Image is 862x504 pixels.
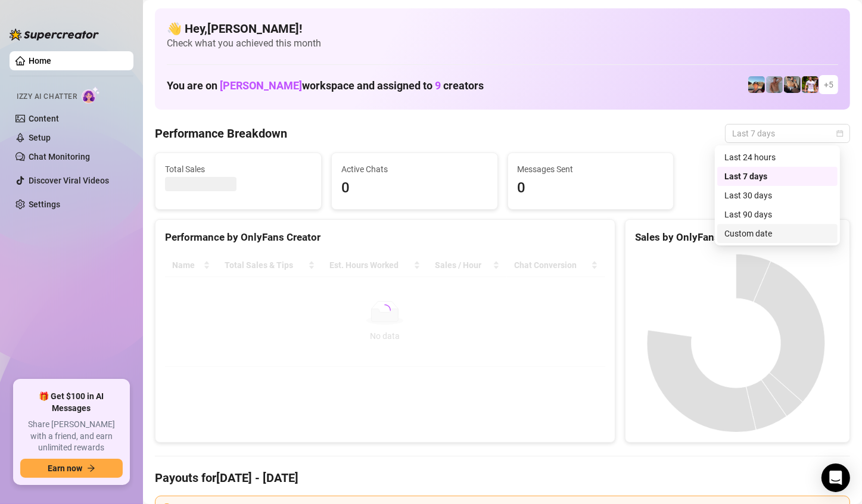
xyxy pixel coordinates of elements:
[824,78,833,91] span: + 5
[717,148,838,167] div: Last 24 hours
[784,76,801,93] img: George
[821,463,850,492] div: Open Intercom Messenger
[29,152,90,161] a: Chat Monitoring
[435,79,441,92] span: 9
[167,20,838,37] h4: 👋 Hey, [PERSON_NAME] !
[724,227,830,240] div: Custom date
[20,419,123,454] span: Share [PERSON_NAME] with a friend, and earn unlimited rewards
[717,224,838,243] div: Custom date
[29,114,59,123] a: Content
[379,304,391,316] span: loading
[10,29,99,41] img: logo-BBDzfeDw.svg
[732,125,843,142] span: Last 7 days
[724,151,830,164] div: Last 24 hours
[17,91,77,102] span: Izzy AI Chatter
[20,391,123,414] span: 🎁 Get $100 in AI Messages
[48,463,82,473] span: Earn now
[724,208,830,221] div: Last 90 days
[155,469,850,486] h4: Payouts for [DATE] - [DATE]
[717,205,838,224] div: Last 90 days
[29,133,51,142] a: Setup
[518,163,664,176] span: Messages Sent
[165,229,605,245] div: Performance by OnlyFans Creator
[167,37,838,50] span: Check what you achieved this month
[167,79,484,92] h1: You are on workspace and assigned to creators
[518,177,664,200] span: 0
[29,176,109,185] a: Discover Viral Videos
[717,186,838,205] div: Last 30 days
[155,125,287,142] h4: Performance Breakdown
[220,79,302,92] span: [PERSON_NAME]
[82,86,100,104] img: AI Chatter
[29,200,60,209] a: Settings
[836,130,844,137] span: calendar
[87,464,95,472] span: arrow-right
[766,76,783,93] img: Joey
[748,76,765,93] img: Zach
[635,229,840,245] div: Sales by OnlyFans Creator
[165,163,312,176] span: Total Sales
[29,56,51,66] a: Home
[341,177,488,200] span: 0
[802,76,819,93] img: Hector
[724,189,830,202] div: Last 30 days
[724,170,830,183] div: Last 7 days
[717,167,838,186] div: Last 7 days
[341,163,488,176] span: Active Chats
[20,459,123,478] button: Earn nowarrow-right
